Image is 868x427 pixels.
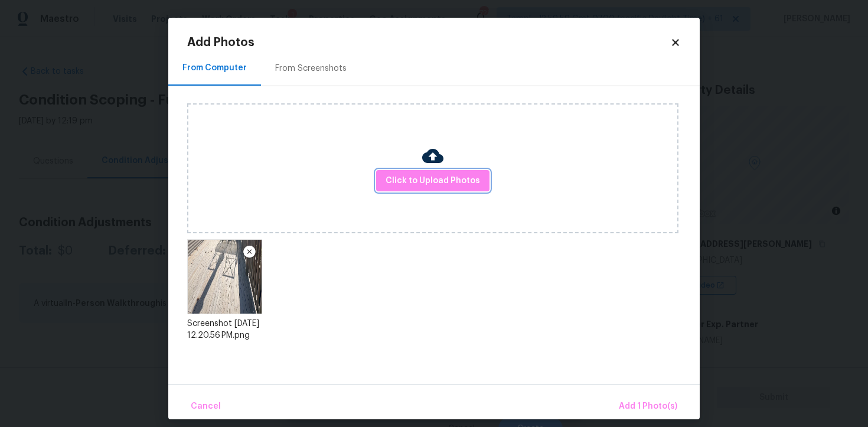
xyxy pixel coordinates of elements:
button: Cancel [186,394,226,419]
span: Cancel [191,399,221,414]
span: Add 1 Photo(s) [619,399,677,414]
span: Click to Upload Photos [386,174,480,188]
button: Click to Upload Photos [376,170,490,192]
div: From Computer [182,62,247,74]
div: Screenshot [DATE] 12.20.56 PM.png [187,318,262,341]
button: Add 1 Photo(s) [614,394,682,419]
div: From Screenshots [275,63,347,74]
img: Cloud Upload Icon [422,145,443,167]
h2: Add Photos [187,37,670,48]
